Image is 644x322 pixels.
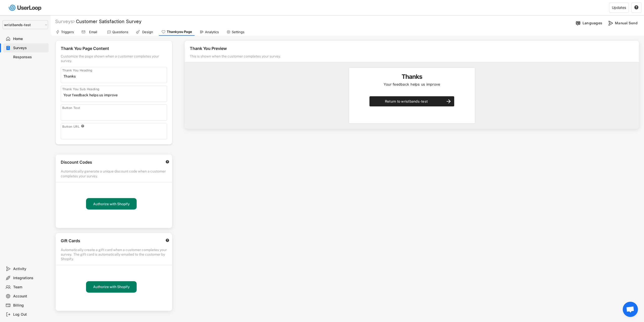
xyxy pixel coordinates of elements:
[369,99,443,104] div: Return to wristbands-test
[61,248,167,261] div: Automatically create a gift card when a customer completes your survey. The gift card is automati...
[86,281,137,293] button: Authorize with Shopify
[61,30,74,34] div: Triggers
[61,238,160,245] div: Gift Cards
[112,30,128,34] div: Questions
[583,21,602,25] div: Languages
[62,68,92,72] div: Thank You Heading
[13,303,47,308] div: Billing
[232,30,244,34] div: Settings
[61,54,167,63] div: Customize the page shown when a customer completes your survey.
[165,160,170,164] button: 
[354,73,470,82] h5: Thanks
[13,276,47,280] div: Integrations
[76,19,141,24] font: Customer Satisfaction Survey
[166,238,169,242] text: 
[205,30,219,34] div: Analytics
[623,302,638,317] a: Open chat
[167,30,192,34] div: Thankyou Page
[165,238,170,242] button: 
[13,46,47,50] div: Surveys
[61,169,167,178] div: Automatically generate a unique discount code when a customer completes your survey.
[62,106,80,110] div: Button Text
[612,6,626,9] div: Updates
[141,30,154,34] div: Design
[81,124,84,128] button: 
[166,160,169,164] text: 
[87,30,99,34] div: Email
[354,82,470,91] div: Your feedback helps us improve
[615,21,640,25] div: Manual Send
[8,3,43,13] img: userloop-logo-01.svg
[634,5,639,10] button: 
[61,46,167,53] div: Thank You Page Content
[634,5,638,10] text: 
[62,125,80,129] div: Button URL
[55,18,75,24] div: Surveys
[13,55,47,60] div: Responses
[190,54,553,61] div: This is shown when the customer completes your survey.
[575,21,581,26] img: Language%20Icon.svg
[13,36,47,41] div: Home
[446,98,452,104] button: arrow_forward
[13,294,47,299] div: Account
[13,312,47,317] div: Log Out
[62,87,99,91] div: Thank You Sub Heading
[86,198,137,210] button: Authorize with Shopify
[190,46,634,53] div: Thank You Preview
[13,285,47,290] div: Team
[61,160,160,166] div: Discount Codes
[13,267,47,271] div: Activity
